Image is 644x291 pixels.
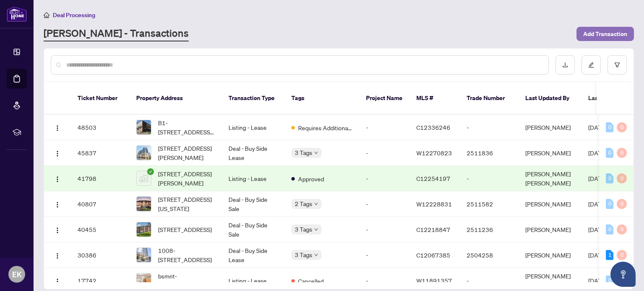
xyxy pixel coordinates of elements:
[606,199,613,209] div: 0
[54,227,61,234] img: Logo
[359,166,410,191] td: -
[519,140,582,166] td: [PERSON_NAME]
[606,224,613,234] div: 0
[617,148,627,158] div: 0
[44,26,189,41] a: [PERSON_NAME] - Transactions
[562,62,568,68] span: download
[314,202,318,206] span: down
[158,195,215,213] span: [STREET_ADDRESS][US_STATE]
[12,268,22,280] span: EK
[137,222,151,237] img: thumbnail-img
[588,200,607,208] span: [DATE]
[416,277,452,284] span: W11891357
[519,217,582,242] td: [PERSON_NAME]
[359,115,410,140] td: -
[314,253,318,257] span: down
[222,242,285,268] td: Deal - Buy Side Lease
[582,55,601,75] button: edit
[416,200,452,208] span: W12228831
[54,176,61,183] img: Logo
[51,197,64,211] button: Logo
[588,62,594,68] span: edit
[606,173,613,183] div: 0
[71,242,130,268] td: 30386
[44,12,49,18] span: home
[519,82,582,115] th: Last Updated By
[71,115,130,140] td: 48503
[460,82,519,115] th: Trade Number
[460,140,519,166] td: 2511836
[295,148,312,157] span: 3 Tags
[588,277,607,284] span: [DATE]
[137,248,151,262] img: thumbnail-img
[359,82,410,115] th: Project Name
[158,118,215,136] span: B1-[STREET_ADDRESS][PERSON_NAME]
[137,197,151,211] img: thumbnail-img
[460,191,519,217] td: 2511582
[606,122,613,132] div: 0
[583,27,627,41] span: Add Transaction
[158,144,215,162] span: [STREET_ADDRESS][PERSON_NAME]
[416,175,450,182] span: C12254197
[51,146,64,160] button: Logo
[606,250,613,260] div: 1
[51,274,64,287] button: Logo
[617,224,627,234] div: 0
[71,82,130,115] th: Ticket Number
[298,174,324,183] span: Approved
[71,166,130,191] td: 41798
[460,242,519,268] td: 2504258
[556,55,575,75] button: download
[137,120,151,134] img: thumbnail-img
[54,150,61,157] img: Logo
[147,168,154,175] span: check-circle
[71,217,130,242] td: 40455
[519,166,582,191] td: [PERSON_NAME] [PERSON_NAME]
[295,199,312,209] span: 2 Tags
[416,251,450,259] span: C12067385
[359,217,410,242] td: -
[608,55,627,75] button: filter
[54,278,61,285] img: Logo
[54,201,61,208] img: Logo
[295,224,312,234] span: 3 Tags
[298,123,353,132] span: Requires Additional Docs
[588,124,607,131] span: [DATE]
[130,82,222,115] th: Property Address
[416,149,452,157] span: W12270823
[617,250,627,260] div: 0
[588,175,607,182] span: [DATE]
[51,223,64,236] button: Logo
[314,227,318,232] span: down
[222,82,285,115] th: Transaction Type
[51,248,64,262] button: Logo
[51,121,64,134] button: Logo
[158,169,215,188] span: [STREET_ADDRESS][PERSON_NAME]
[519,115,582,140] td: [PERSON_NAME]
[7,6,27,22] img: logo
[606,148,613,158] div: 0
[416,124,450,131] span: C12336246
[54,125,61,131] img: Logo
[314,151,318,155] span: down
[222,140,285,166] td: Deal - Buy Side Lease
[137,146,151,160] img: thumbnail-img
[222,115,285,140] td: Listing - Lease
[617,199,627,209] div: 0
[222,191,285,217] td: Deal - Buy Side Sale
[158,225,212,234] span: [STREET_ADDRESS]
[576,27,634,41] button: Add Transaction
[614,62,620,68] span: filter
[359,242,410,268] td: -
[359,140,410,166] td: -
[416,226,450,233] span: C12218847
[295,250,312,260] span: 3 Tags
[588,93,639,103] span: Last Modified Date
[222,166,285,191] td: Listing - Lease
[617,173,627,183] div: 0
[588,149,607,157] span: [DATE]
[71,140,130,166] td: 45837
[54,252,61,259] img: Logo
[158,246,215,264] span: 1008-[STREET_ADDRESS]
[137,171,151,185] img: thumbnail-img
